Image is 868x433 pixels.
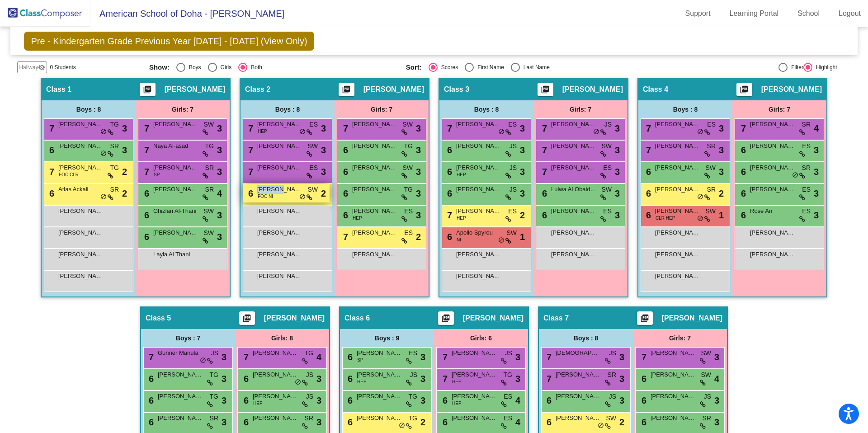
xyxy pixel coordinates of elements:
span: 3 [217,230,222,244]
span: 3 [814,208,819,222]
span: 6 [142,232,149,242]
span: 6 [47,188,54,198]
span: 3 [217,143,222,157]
span: [PERSON_NAME] [655,228,700,237]
span: TG [205,141,214,151]
span: [PERSON_NAME] [551,207,596,216]
span: [PERSON_NAME] [352,228,397,237]
span: [PERSON_NAME] [PERSON_NAME] [158,370,203,379]
span: [PERSON_NAME] [662,314,722,323]
span: [PERSON_NAME] [153,185,198,194]
div: Boys : 8 [638,100,732,118]
div: Girls: 7 [335,100,429,118]
span: JS [509,185,517,194]
span: [PERSON_NAME] [352,207,397,216]
mat-icon: picture_as_pdf [639,314,650,326]
span: Apollo Spyrou [456,228,501,237]
span: NI [457,236,461,243]
span: 3 [615,187,620,200]
span: JS [505,348,512,358]
div: Both [247,63,262,71]
span: 3 [122,143,127,157]
button: Print Students Details [438,311,454,325]
span: SR [110,141,119,151]
mat-icon: picture_as_pdf [440,314,451,326]
span: Hallway [19,63,38,71]
span: [PERSON_NAME] [456,207,501,216]
span: [PERSON_NAME] [352,185,397,194]
span: TG [210,370,218,380]
span: [PERSON_NAME] [357,348,402,358]
span: do_not_disturb_alt [792,172,798,179]
span: ES [802,141,811,151]
span: 3 [416,122,421,135]
a: Support [678,6,718,21]
span: ES [707,120,716,129]
span: Rose An [750,207,795,216]
span: American School of Doha - [PERSON_NAME] [90,6,284,21]
span: Ghizlan Al-Thani [153,207,198,216]
span: [PERSON_NAME] [352,120,397,129]
mat-icon: picture_as_pdf [739,85,750,98]
div: Last Name [520,63,550,71]
a: Logout [831,6,868,21]
span: SW [307,185,318,194]
span: Sort: [406,63,422,71]
div: Highlight [812,63,837,71]
span: JS [609,348,616,358]
span: 3 [615,143,620,157]
span: 1 [719,208,724,222]
span: 3 [420,350,425,364]
span: Gunner Manula [158,348,203,358]
button: Print Students Details [637,311,653,325]
span: 6 [47,145,54,155]
span: 2 [520,208,525,222]
span: 7 [241,352,249,362]
span: 3 [416,165,421,179]
span: 3 [321,165,326,179]
span: SR [205,185,214,194]
span: CLR HEP [656,215,675,221]
span: HEP [353,215,362,221]
span: SR [802,120,811,129]
mat-radio-group: Select an option [149,63,399,72]
span: 3 [615,165,620,179]
span: do_not_disturb_alt [498,237,505,244]
span: 6 [445,167,452,177]
div: Girls: 7 [732,100,826,118]
span: [PERSON_NAME] [452,370,497,379]
span: 3 [416,187,421,200]
span: SW [402,163,413,173]
span: FOC CLR [59,171,79,178]
span: [PERSON_NAME] [750,250,795,259]
span: 6 [445,188,452,198]
span: 6 [644,188,651,198]
span: [PERSON_NAME] [551,120,596,129]
span: 4 [217,187,222,200]
span: ES [404,228,413,238]
div: Boys : 8 [241,100,335,118]
span: [PERSON_NAME] [58,272,104,281]
span: [PERSON_NAME] [551,163,596,172]
span: [PERSON_NAME] [257,141,302,151]
span: 7 [341,123,348,133]
div: Boys : 8 [539,329,633,347]
span: 7 [47,123,54,133]
div: Girls: 7 [633,329,727,347]
span: SR [205,163,214,173]
span: 3 [719,165,724,179]
span: SR [707,185,716,194]
span: 3 [619,350,624,364]
mat-icon: visibility_off [38,64,45,71]
span: Class 7 [543,314,569,323]
span: [PERSON_NAME] [257,163,302,172]
span: 6 [341,210,348,220]
span: [PERSON_NAME] [257,250,302,259]
div: Boys : 8 [42,100,136,118]
span: 7 [142,123,149,133]
span: ES [309,163,318,173]
span: 6 [739,210,746,220]
span: 3 [416,143,421,157]
span: [PERSON_NAME] [750,163,795,172]
span: SR [110,185,119,194]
